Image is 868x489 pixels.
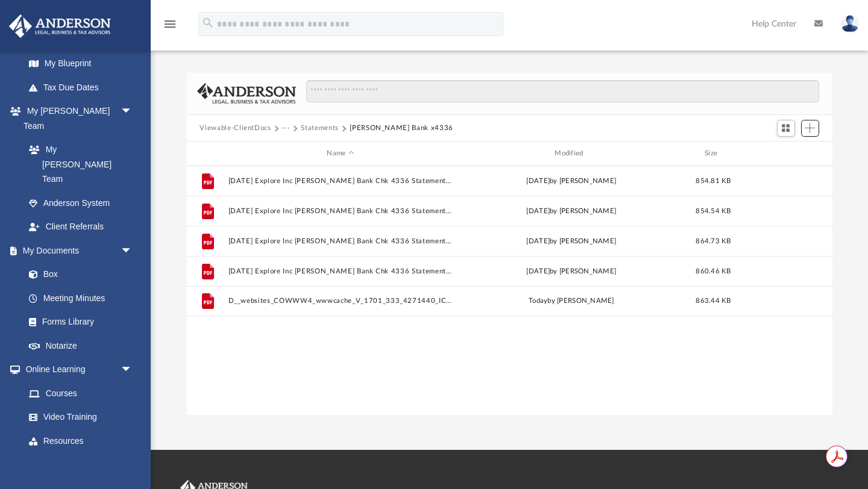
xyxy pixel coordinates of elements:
button: Viewable-ClientDocs [200,123,271,134]
button: [DATE] Explore Inc [PERSON_NAME] Bank Chk 4336 Statement.pdf [228,207,453,215]
div: [DATE] by [PERSON_NAME] [459,176,684,187]
button: Switch to Grid View [777,120,795,137]
a: Notarize [17,334,145,358]
img: Anderson Advisors Platinum Portal [5,14,115,38]
button: Add [801,120,819,137]
span: 860.46 KB [696,268,731,275]
a: Video Training [17,405,139,429]
button: [DATE] Explore Inc [PERSON_NAME] Bank Chk 4336 Statement.pdf [228,237,453,245]
a: Meeting Minutes [17,286,145,310]
div: Modified [458,148,684,159]
div: [DATE] by [PERSON_NAME] [459,206,684,217]
a: Anderson System [17,191,145,215]
button: [DATE] Explore Inc [PERSON_NAME] Bank Chk 4336 Statement.pdf [228,177,453,185]
a: Client Referrals [17,215,145,239]
a: Online Learningarrow_drop_down [8,358,145,382]
button: Statements [301,123,339,134]
div: id [192,148,222,159]
span: arrow_drop_down [121,358,145,382]
span: today [529,297,547,304]
a: Resources [17,429,145,453]
a: My [PERSON_NAME] Team [17,138,139,192]
a: menu [163,23,177,31]
a: My [PERSON_NAME] Teamarrow_drop_down [8,99,145,138]
span: 854.81 KB [696,178,731,184]
button: [DATE] Explore Inc [PERSON_NAME] Bank Chk 4336 Statement.pdf [228,267,453,275]
a: Tax Due Dates [17,75,151,99]
button: ··· [282,123,290,134]
div: Size [689,148,737,159]
input: Search files and folders [306,80,819,103]
a: Box [17,263,139,287]
a: Courses [17,381,145,405]
div: grid [187,166,832,416]
span: arrow_drop_down [121,238,145,263]
a: Forms Library [17,310,139,334]
button: [PERSON_NAME] Bank x4336 [350,123,453,134]
span: 864.73 KB [696,238,731,244]
div: by [PERSON_NAME] [459,296,684,307]
a: My Blueprint [17,52,145,76]
img: User Pic [841,15,859,33]
span: arrow_drop_down [121,99,145,124]
a: My Documentsarrow_drop_down [8,238,145,263]
div: Name [227,148,453,159]
div: id [743,148,827,159]
i: search [201,16,215,30]
div: [DATE] by [PERSON_NAME] [459,266,684,277]
span: 854.54 KB [696,208,731,214]
div: [DATE] by [PERSON_NAME] [459,236,684,247]
span: 863.44 KB [696,297,731,304]
i: menu [163,17,177,31]
button: D__websites_COWWW4_wwwcache_V_1701_333_4271440_IC_STMT.pdf [228,297,453,305]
